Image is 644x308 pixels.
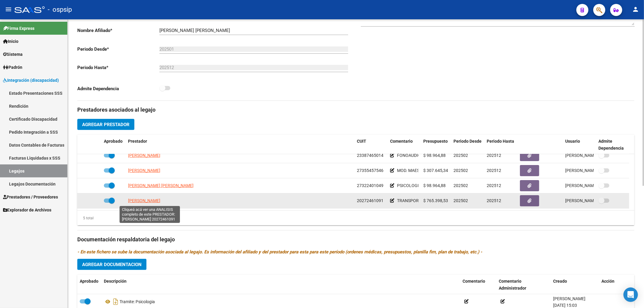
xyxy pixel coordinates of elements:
span: Integración (discapacidad) [3,77,59,84]
span: 202512 [487,198,501,203]
datatable-header-cell: Periodo Desde [451,135,484,155]
div: Tramite: Psicologia [104,297,458,306]
datatable-header-cell: Comentario [460,275,496,295]
datatable-header-cell: Creado [551,275,599,295]
datatable-header-cell: Acción [599,275,629,295]
span: PSICOLOGIA-[DATE] Y [DATE] 16 HS-CERRO BLANO 555 V. [PERSON_NAME] [397,183,539,188]
span: Usuario [565,139,580,144]
span: [PERSON_NAME] [128,198,160,203]
datatable-header-cell: CUIT [354,135,388,155]
datatable-header-cell: Usuario [563,135,596,155]
span: Prestadores / Proveedores [3,194,58,200]
h3: Prestadores asociados al legajo [77,106,634,114]
span: 27355457546 [357,168,383,173]
button: Agregar Prestador [77,119,134,130]
span: Sistema [3,51,23,58]
span: Agregar Prestador [82,122,130,127]
span: TRANSPORTE A ESCUELA 12 KM POR DIA-TERAPIAS 69.8 KM POR DIA [397,198,530,203]
span: 202502 [453,198,468,203]
span: 202512 [487,153,501,158]
span: Aprobado [104,139,123,144]
datatable-header-cell: Aprobado [77,275,101,295]
i: - En este fichero se sube la documentación asociada al legajo. Es información del afiliado y del ... [77,249,482,255]
datatable-header-cell: Periodo Hasta [484,135,517,155]
span: 202512 [487,183,501,188]
datatable-header-cell: Aprobado [101,135,126,155]
span: Padrón [3,64,22,71]
div: Open Intercom Messenger [623,287,638,302]
span: CUIT [357,139,366,144]
p: Periodo Desde [77,46,159,52]
datatable-header-cell: Descripción [101,275,460,295]
span: Comentario [390,139,413,144]
datatable-header-cell: Comentario Administrador [496,275,551,295]
span: [DATE] 15:03 [553,303,577,308]
span: 27322401049 [357,183,383,188]
p: Nombre Afiliado [77,27,159,34]
span: Periodo Desde [453,139,482,144]
span: $ 98.964,88 [423,153,446,158]
span: 202512 [487,168,501,173]
span: Agregar Documentacion [82,262,142,267]
span: 23387465014 [357,153,383,158]
span: [PERSON_NAME] [553,296,585,301]
span: $ 307.645,34 [423,168,448,173]
datatable-header-cell: Prestador [126,135,354,155]
span: Aprobado [80,279,98,284]
span: Prestador [128,139,147,144]
span: 202502 [453,183,468,188]
h3: Documentación respaldatoria del legajo [77,235,634,244]
span: [PERSON_NAME] [DATE] [565,183,613,188]
span: Descripción [104,279,127,284]
span: Admite Dependencia [598,139,624,151]
datatable-header-cell: Admite Dependencia [596,135,629,155]
span: - ospsip [48,3,72,16]
mat-icon: menu [5,6,12,13]
span: [PERSON_NAME] [128,153,160,158]
div: 5 total [77,215,94,221]
span: Presupuesto [423,139,448,144]
span: Inicio [3,38,18,45]
span: FONOAUDIOLOGIA- [DATE] Y [DATE] 14 HS-[GEOGRAPHIC_DATA] 555 [397,153,527,158]
span: Periodo Hasta [487,139,514,144]
span: $ 98.964,88 [423,183,446,188]
span: 202502 [453,153,468,158]
span: Explorador de Archivos [3,207,51,213]
button: Agregar Documentacion [77,259,146,270]
span: Firma Express [3,25,34,32]
p: Admite Dependencia [77,85,159,92]
p: Periodo Hasta [77,64,159,71]
span: [PERSON_NAME] [DATE] [565,168,613,173]
span: 202502 [453,168,468,173]
span: Acción [601,279,614,284]
span: Comentario [463,279,485,284]
span: $ 765.398,53 [423,198,448,203]
mat-icon: person [632,6,639,13]
span: 20272461091 [357,198,383,203]
span: MOD. MAESTRA DE APOYO -LUNES Y VIERNES DE 8 A 12 HS [397,168,509,173]
span: [PERSON_NAME] [128,168,160,173]
span: [PERSON_NAME] [DATE] [565,153,613,158]
datatable-header-cell: Presupuesto [421,135,451,155]
span: [PERSON_NAME] [PERSON_NAME] [128,183,194,188]
datatable-header-cell: Comentario [388,135,421,155]
span: [PERSON_NAME] [DATE] [565,198,613,203]
i: Descargar documento [112,297,120,306]
span: Comentario Administrador [499,279,526,291]
span: Creado [553,279,567,284]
